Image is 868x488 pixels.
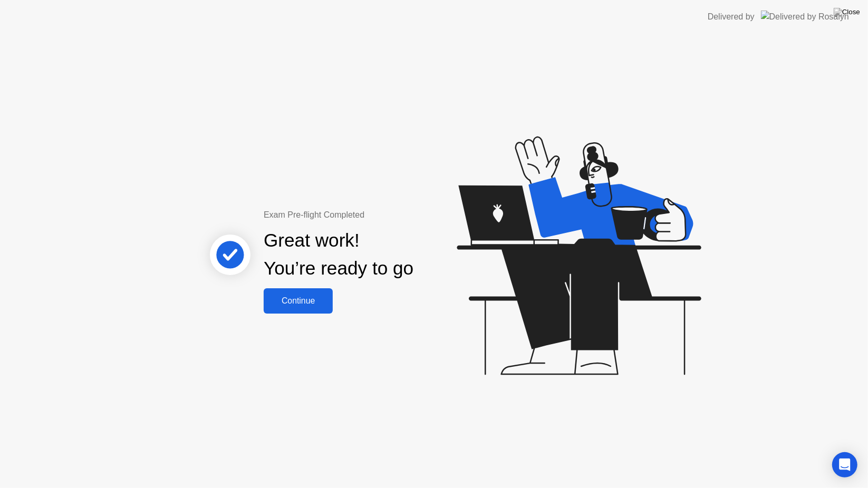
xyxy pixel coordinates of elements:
[832,452,857,477] div: Open Intercom Messenger
[267,296,330,306] div: Continue
[264,288,333,314] button: Continue
[264,209,481,221] div: Exam Pre-flight Completed
[264,227,413,282] div: Great work! You’re ready to go
[708,11,755,23] div: Delivered by
[834,8,860,16] img: Close
[761,11,849,23] img: Delivered by Rosalyn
